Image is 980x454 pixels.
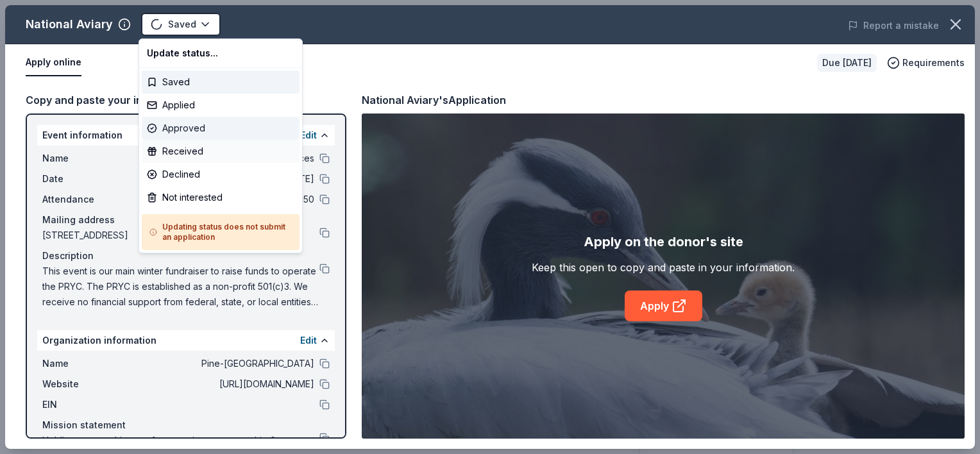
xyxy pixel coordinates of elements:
div: Saved [142,71,300,94]
div: Received [142,140,300,163]
div: Not interested [142,186,300,209]
div: Update status... [142,42,300,65]
span: Night at the Races [249,15,333,31]
h5: Updating status does not submit an application [149,222,292,242]
div: Declined [142,163,300,186]
div: Approved [142,117,300,140]
div: Applied [142,94,300,117]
